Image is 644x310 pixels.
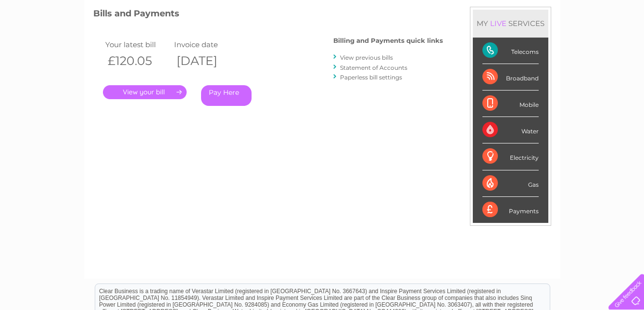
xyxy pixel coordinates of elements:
[340,74,402,81] a: Paperless bill settings
[95,5,550,47] div: Clear Business is a trading name of Verastar Limited (registered in [GEOGRAPHIC_DATA] No. 3667643...
[560,41,574,48] a: Blog
[482,38,539,64] div: Telecoms
[499,41,520,48] a: Energy
[482,143,539,170] div: Electricity
[463,5,529,17] a: 0333 014 3131
[172,51,241,71] th: [DATE]
[526,41,555,48] a: Telecoms
[482,90,539,117] div: Mobile
[482,197,539,223] div: Payments
[482,117,539,143] div: Water
[612,41,635,48] a: Log out
[333,37,443,44] h4: Billing and Payments quick links
[103,85,187,99] a: .
[482,170,539,197] div: Gas
[488,19,508,28] div: LIVE
[93,7,443,24] h3: Bills and Payments
[201,85,252,106] a: Pay Here
[103,51,172,71] th: £120.05
[580,41,604,48] a: Contact
[482,64,539,90] div: Broadband
[103,38,172,51] td: Your latest bill
[473,10,548,37] div: MY SERVICES
[23,25,72,54] img: logo.png
[340,64,407,71] a: Statement of Accounts
[475,41,493,48] a: Water
[172,38,241,51] td: Invoice date
[340,54,393,61] a: View previous bills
